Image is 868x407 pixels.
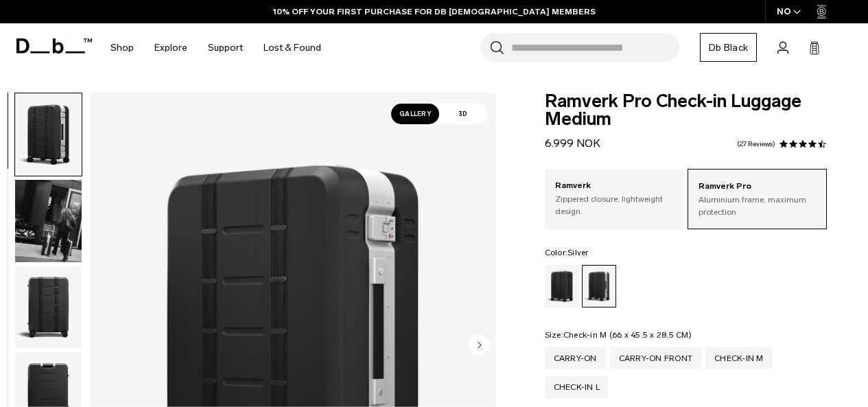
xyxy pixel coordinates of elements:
p: Zippered closure, lightweight design. [555,193,674,218]
span: 6.999 NOK [545,137,600,150]
img: Ramverk Pro Check-in Luggage Medium Silver [15,266,82,349]
legend: Size: [545,331,692,339]
span: 3D [439,104,487,124]
button: Ramverk Pro Check-in Luggage Medium Silver [14,93,82,176]
p: Aluminium frame, maximum protection. [699,194,816,218]
a: Carry-on Front [610,347,702,369]
p: Ramverk Pro [699,180,816,194]
a: Black Out [545,265,579,307]
button: Next slide [469,334,489,358]
nav: Main Navigation [100,23,331,72]
a: Silver [582,265,616,307]
a: Lost & Found [263,23,321,72]
span: Gallery [391,104,439,124]
a: Check-in L [545,376,609,398]
a: Db Black [700,33,757,62]
a: Carry-on [545,347,606,369]
a: 10% OFF YOUR FIRST PURCHASE FOR DB [DEMOGRAPHIC_DATA] MEMBERS [273,5,596,18]
a: Explore [154,23,187,72]
button: Ramverk Pro Check-in Luggage Medium Silver [14,266,82,349]
a: 27 reviews [737,141,775,148]
legend: Color: [545,248,589,257]
img: Ramverk Pro Check-in Luggage Medium Silver [15,93,82,176]
p: Ramverk [555,179,674,193]
a: Shop [110,23,134,72]
button: Ramverk Pro Check-in Luggage Medium Silver [14,179,82,263]
img: Ramverk Pro Check-in Luggage Medium Silver [15,180,82,262]
a: Check-in M [705,347,773,369]
a: Support [208,23,243,72]
span: Check-in M (66 x 45.5 x 28.5 CM) [563,330,692,340]
a: Ramverk Zippered closure, lightweight design. [545,169,684,228]
span: Ramverk Pro Check-in Luggage Medium [545,93,827,128]
span: Silver [567,248,589,257]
